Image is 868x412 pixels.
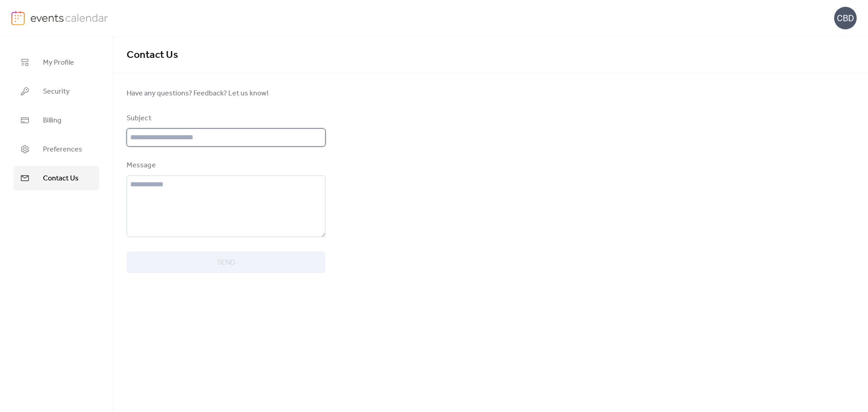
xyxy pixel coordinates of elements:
[834,7,857,29] div: CBD
[14,166,99,190] a: Contact Us
[14,137,99,161] a: Preferences
[127,88,325,99] span: Have any questions? Feedback? Let us know!
[43,86,70,97] span: Security
[14,108,99,133] a: Billing
[43,144,82,155] span: Preferences
[127,160,324,171] div: Message
[14,79,99,104] a: Security
[14,50,99,75] a: My Profile
[30,11,108,24] img: logo-type
[127,113,324,124] div: Subject
[43,57,74,68] span: My Profile
[127,45,178,65] span: Contact Us
[43,173,79,184] span: Contact Us
[43,115,61,126] span: Billing
[11,11,25,25] img: logo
